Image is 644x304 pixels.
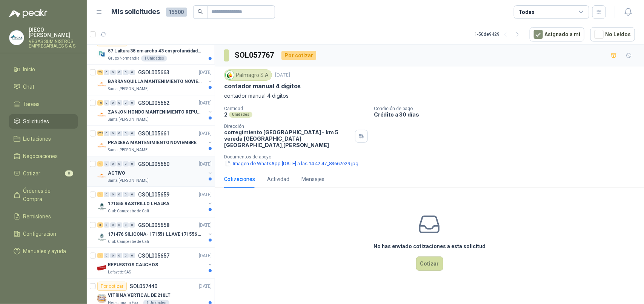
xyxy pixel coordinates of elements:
p: Grupo Normandía [108,55,140,61]
div: 0 [110,100,116,106]
p: [DATE] [199,222,212,229]
p: Condición de pago [374,106,641,111]
div: 1 Unidades [141,55,167,61]
div: 0 [129,253,135,258]
div: 0 [110,223,116,228]
p: GSOL005657 [138,253,169,258]
p: Documentos de apoyo [224,154,641,160]
span: Negociaciones [23,152,58,160]
img: Company Logo [97,80,106,89]
p: VITRINA VERTICAL DE 210LT [108,292,171,299]
span: 8 [65,170,73,177]
p: Lafayette SAS [108,269,131,275]
div: Actividad [267,175,289,183]
h3: SOL057767 [235,49,275,61]
span: Tareas [23,100,40,108]
p: Club Campestre de Cali [108,208,149,214]
p: GSOL005660 [138,161,169,167]
p: corregimiento [GEOGRAPHIC_DATA] - km 5 vereda [GEOGRAPHIC_DATA] [GEOGRAPHIC_DATA] , [PERSON_NAME] [224,129,352,148]
div: 0 [117,223,122,228]
img: Company Logo [97,141,106,150]
div: 0 [110,253,116,258]
p: Santa [PERSON_NAME] [108,86,149,92]
p: 171555 RASTRILLO LHAURA [108,200,169,207]
div: Por cotizar [97,282,127,291]
p: GSOL005663 [138,70,169,75]
a: Órdenes de Compra [9,184,78,206]
span: search [198,9,203,14]
p: [DATE] [199,69,212,76]
p: PRADERA MANTENIMIENTO NOVIEMBRE [108,139,197,146]
span: Inicio [23,65,35,74]
div: 0 [110,131,116,136]
p: GSOL005661 [138,131,169,136]
img: Logo peakr [9,9,48,18]
button: No Leídos [590,27,635,41]
div: 0 [129,70,135,75]
button: Cotizar [416,256,443,271]
div: 1 [97,192,103,197]
div: 0 [110,70,116,75]
img: Company Logo [97,263,106,272]
div: 0 [117,100,122,106]
p: SOL057440 [130,284,157,289]
a: 20 0 0 0 0 0 GSOL005663[DATE] Company LogoBARRANQUILLA MANTENIMIENTO NOVIEMBRESanta [PERSON_NAME] [97,68,213,92]
div: 18 [97,100,103,106]
p: Cantidad [224,106,368,111]
p: contador manual 4 digitos [224,82,301,90]
a: Chat [9,80,78,94]
div: Palmagro S.A [224,69,272,81]
p: GSOL005658 [138,223,169,228]
a: Negociaciones [9,149,78,163]
img: Company Logo [97,111,106,120]
div: 0 [123,70,129,75]
div: Todas [519,8,535,16]
p: Santa [PERSON_NAME] [108,117,149,123]
div: 0 [110,161,116,167]
div: Cotizaciones [224,175,255,183]
div: 0 [117,70,122,75]
img: Company Logo [226,71,234,79]
div: 0 [123,223,129,228]
img: Company Logo [9,31,24,45]
span: Licitaciones [23,135,51,143]
div: 0 [104,223,109,228]
p: BARRANQUILLA MANTENIMIENTO NOVIEMBRE [108,78,202,85]
p: [DATE] [199,252,212,259]
p: GSOL005659 [138,192,169,197]
div: 0 [104,192,109,197]
div: 0 [104,70,109,75]
div: 1 - 50 de 9429 [475,28,524,40]
div: 0 [123,100,129,106]
button: Imagen de WhatsApp [DATE] a las 14.42.47_83662e29.jpg [224,160,359,167]
span: Cotizar [23,169,41,178]
p: [DATE] [199,161,212,168]
div: 0 [129,131,135,136]
a: Cotizar8 [9,166,78,181]
a: 3 0 0 0 0 0 GSOL005658[DATE] Company Logo171476 SILICONA- 171551 LLAVE 171556 CHAZOClub Campestre... [97,221,213,245]
a: Solicitudes [9,114,78,129]
p: [DATE] [199,130,212,137]
div: Por cotizar [281,51,316,60]
span: Remisiones [23,212,51,221]
a: Configuración [9,227,78,241]
div: 172 [97,131,103,136]
a: 1 0 0 0 0 0 GSOL005659[DATE] Company Logo171555 RASTRILLO LHAURAClub Campestre de Cali [97,190,213,214]
p: contador manual 4 digitos [224,92,635,100]
div: 20 [97,70,103,75]
div: Mensajes [301,175,324,183]
p: 57 L altura 35 cm ancho 43 cm profundidad 39 cm [108,48,202,55]
a: 18 0 0 0 0 0 GSOL005662[DATE] Company LogoZANJON HONDO MANTENIMIENTO REPUESTOSSanta [PERSON_NAME] [97,98,213,123]
span: Solicitudes [23,117,49,126]
div: 0 [129,192,135,197]
div: 0 [123,253,129,258]
div: 0 [123,131,129,136]
a: Manuales y ayuda [9,244,78,258]
p: ZANJON HONDO MANTENIMIENTO REPUESTOS [108,109,202,116]
div: 0 [123,192,129,197]
div: 3 [97,223,103,228]
span: Configuración [23,230,57,238]
div: 0 [123,161,129,167]
p: VEGAS SUMINISTROS EMPRESARIALES S A S [29,39,78,48]
span: Manuales y ayuda [23,247,66,255]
